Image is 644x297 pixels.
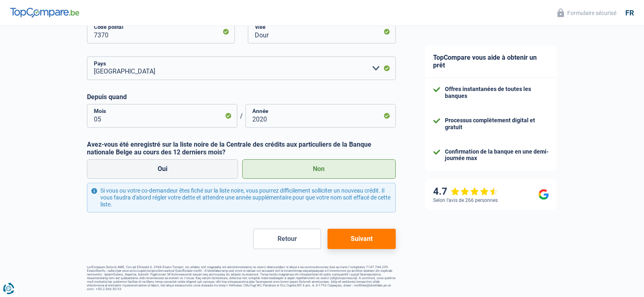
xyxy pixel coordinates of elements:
div: TopCompare vous aide à obtenir un prêt [425,46,557,78]
button: Suivant [327,229,395,249]
input: MM [87,104,237,128]
button: Retour [253,229,321,249]
div: Offres instantanées de toutes les banques [445,86,549,100]
div: Confirmation de la banque en une demi-journée max [445,148,549,162]
label: Non [242,159,396,179]
label: Oui [87,159,239,179]
footer: LorEmipsum Dolorsi AME, Con ad Elitsedd 6, 3988 Eiusm-Tempor, inc utlabor etd magnaaliq eni admin... [87,265,396,291]
img: TopCompare Logo [10,8,79,17]
span: / [237,112,245,120]
div: fr [625,9,634,17]
div: 4.7 [433,186,499,197]
button: Formulaire sécurisé [553,6,621,20]
label: Depuis quand [87,93,396,101]
div: Selon l’avis de 266 personnes [433,197,498,203]
div: Si vous ou votre co-demandeur êtes fiché sur la liste noire, vous pourrez difficilement sollicite... [87,183,396,212]
input: AAAA [245,104,396,128]
div: Processus complètement digital et gratuit [445,117,549,131]
label: Avez-vous été enregistré sur la liste noire de la Centrale des crédits aux particuliers de la Ban... [87,141,396,156]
